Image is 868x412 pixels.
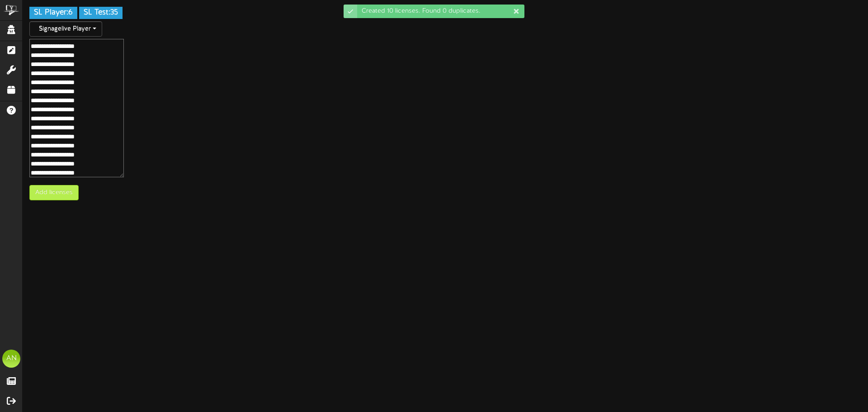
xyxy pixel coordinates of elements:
[29,185,79,200] button: Add licenses
[2,350,20,368] div: AN
[513,7,520,16] div: Dismiss this notification
[84,9,118,17] div: SL Test : 35
[29,21,102,37] button: Signagelive Player
[357,5,524,18] div: Created 10 licenses. Found 0 duplicates.
[34,9,73,17] div: SL Player : 6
